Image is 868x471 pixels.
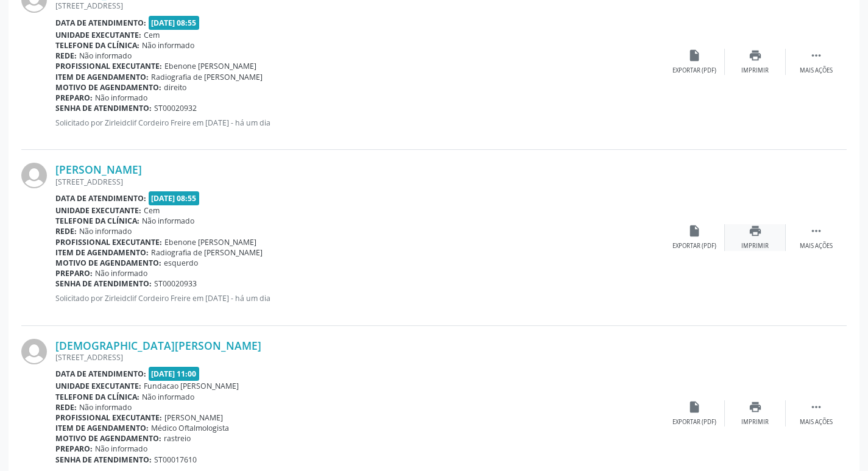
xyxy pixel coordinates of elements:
[21,163,47,188] img: img
[55,61,162,71] b: Profissional executante:
[741,418,769,427] div: Imprimir
[79,402,132,413] span: Não informado
[55,103,152,113] b: Senha de atendimento:
[688,49,701,62] i: insert_drive_file
[55,93,93,103] b: Preparo:
[79,51,132,61] span: Não informado
[55,413,162,423] b: Profissional executante:
[55,226,77,236] b: Rede:
[672,418,716,427] div: Exportar (PDF)
[164,433,191,444] span: rastreio
[800,418,833,427] div: Mais ações
[55,258,161,268] b: Motivo de agendamento:
[149,367,200,381] span: [DATE] 11:00
[154,278,197,289] span: ST00020933
[55,163,142,176] a: [PERSON_NAME]
[149,191,200,205] span: [DATE] 08:55
[810,400,823,414] i: 
[55,193,146,204] b: Data de atendimento:
[55,392,139,402] b: Telefone da clínica:
[688,400,701,414] i: insert_drive_file
[142,392,194,402] span: Não informado
[800,66,833,75] div: Mais ações
[672,242,716,250] div: Exportar (PDF)
[55,278,152,289] b: Senha de atendimento:
[21,339,47,364] img: img
[55,237,162,247] b: Profissional executante:
[149,16,200,30] span: [DATE] 08:55
[164,258,198,268] span: esquerdo
[55,433,161,444] b: Motivo de agendamento:
[55,1,664,11] div: [STREET_ADDRESS]
[749,49,762,62] i: print
[55,352,664,363] div: [STREET_ADDRESS]
[154,103,197,113] span: ST00020932
[55,205,141,216] b: Unidade executante:
[55,268,93,278] b: Preparo:
[55,423,149,433] b: Item de agendamento:
[164,237,256,247] span: Ebenone [PERSON_NAME]
[164,413,223,423] span: [PERSON_NAME]
[672,66,716,75] div: Exportar (PDF)
[800,242,833,250] div: Mais ações
[55,18,146,28] b: Data de atendimento:
[151,247,263,258] span: Radiografia de [PERSON_NAME]
[164,82,186,93] span: direito
[749,400,762,414] i: print
[55,177,664,187] div: [STREET_ADDRESS]
[55,339,261,352] a: [DEMOGRAPHIC_DATA][PERSON_NAME]
[55,381,141,391] b: Unidade executante:
[55,82,161,93] b: Motivo de agendamento:
[154,455,197,465] span: ST00017610
[688,224,701,238] i: insert_drive_file
[55,30,141,40] b: Unidade executante:
[55,216,139,226] b: Telefone da clínica:
[55,40,139,51] b: Telefone da clínica:
[810,49,823,62] i: 
[55,72,149,82] b: Item de agendamento:
[79,226,132,236] span: Não informado
[55,247,149,258] b: Item de agendamento:
[55,51,77,61] b: Rede:
[151,72,263,82] span: Radiografia de [PERSON_NAME]
[55,402,77,413] b: Rede:
[55,455,152,465] b: Senha de atendimento:
[144,381,239,391] span: Fundacao [PERSON_NAME]
[55,293,664,303] p: Solicitado por Zirleidclif Cordeiro Freire em [DATE] - há um dia
[55,369,146,379] b: Data de atendimento:
[749,224,762,238] i: print
[142,40,194,51] span: Não informado
[164,61,256,71] span: Ebenone [PERSON_NAME]
[144,205,160,216] span: Cem
[95,444,147,454] span: Não informado
[741,66,769,75] div: Imprimir
[810,224,823,238] i: 
[142,216,194,226] span: Não informado
[144,30,160,40] span: Cem
[55,118,664,128] p: Solicitado por Zirleidclif Cordeiro Freire em [DATE] - há um dia
[95,93,147,103] span: Não informado
[95,268,147,278] span: Não informado
[151,423,229,433] span: Médico Oftalmologista
[741,242,769,250] div: Imprimir
[55,444,93,454] b: Preparo:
